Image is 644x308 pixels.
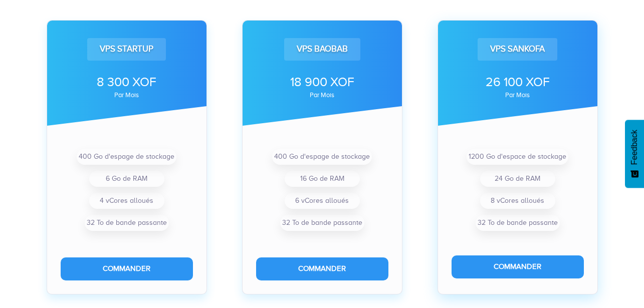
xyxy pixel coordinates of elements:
div: par mois [256,92,388,98]
li: 32 To de bande passante [476,215,560,231]
li: 1200 Go d'espace de stockage [467,149,568,165]
div: par mois [452,92,584,98]
div: 8 300 XOF [61,73,193,91]
button: Commander [61,257,193,280]
button: Commander [452,255,584,278]
div: par mois [61,92,193,98]
li: 32 To de bande passante [85,215,169,231]
span: Feedback [630,130,639,165]
li: 6 Go de RAM [89,171,164,187]
li: 16 Go de RAM [285,171,360,187]
li: 400 Go d'espage de stockage [77,149,176,165]
li: 6 vCores alloués [285,193,360,209]
div: 18 900 XOF [256,73,388,91]
button: Commander [256,257,388,280]
div: VPS Startup [87,38,166,60]
div: VPS Baobab [284,38,360,60]
li: 24 Go de RAM [480,171,555,187]
div: 26 100 XOF [452,73,584,91]
li: 32 To de bande passante [280,215,364,231]
div: VPS Sankofa [478,38,557,60]
li: 400 Go d'espage de stockage [272,149,372,165]
li: 8 vCores alloués [480,193,555,209]
li: 4 vCores alloués [89,193,164,209]
button: Feedback - Afficher l’enquête [625,120,644,188]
